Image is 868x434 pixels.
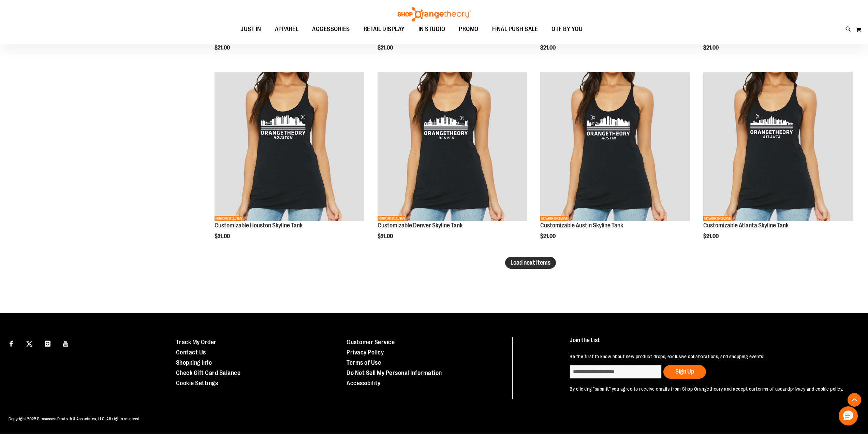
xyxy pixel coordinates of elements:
button: Sign Up [663,365,706,379]
a: PROMO [452,22,485,37]
img: Product image for Customizable Houston Skyline Tank [215,72,364,221]
span: Copyright 2025 Bensussen Deutsch & Associates, LLC. All rights reserved. [9,417,141,421]
img: Product image for Customizable Denver Skyline Tank [378,72,527,221]
a: ACCESSORIES [305,22,357,37]
a: Customizable Atlanta Skyline Tank [703,222,789,229]
a: FINAL PUSH SALE [485,22,545,37]
a: Product image for Customizable Denver Skyline TankNETWORK EXCLUSIVE [378,72,527,222]
span: NETWORK EXCLUSIVE [703,216,732,221]
img: Shop Orangetheory [397,7,472,22]
span: IN STUDIO [418,22,445,37]
span: $21.00 [215,45,231,51]
a: Contact Us [176,349,206,356]
a: Visit our Youtube page [60,337,72,349]
a: Track My Order [176,339,217,346]
img: Product image for Customizable Atlanta Skyline Tank [703,72,853,221]
a: Check Gift Card Balance [176,369,241,376]
button: Load next items [505,257,556,269]
a: JUST IN [234,22,268,37]
a: Shopping Info [176,359,212,366]
a: OTF BY YOU [545,22,589,37]
span: $21.00 [378,45,394,51]
p: By clicking "submit" you agree to receive emails from Shop Orangetheory and accept our and [570,386,849,392]
span: $21.00 [703,45,720,51]
span: $21.00 [540,233,557,239]
a: Customizable Denver Skyline Tank [378,222,462,229]
a: APPAREL [268,22,306,37]
a: IN STUDIO [412,22,452,37]
span: $21.00 [540,45,557,51]
a: Do Not Sell My Personal Information [347,369,442,376]
p: Be the first to know about new product drops, exclusive collaborations, and shopping events! [570,353,849,360]
div: product [537,68,693,257]
span: NETWORK EXCLUSIVE [378,216,406,221]
span: $21.00 [703,233,720,239]
span: APPAREL [275,22,299,37]
div: product [374,68,530,257]
a: RETAIL DISPLAY [357,22,412,37]
img: Product image for Customizable Austin Skyline Tank [540,72,690,221]
a: Customizable Houston Skyline Tank [215,222,303,229]
a: Terms of Use [347,359,381,366]
span: JUST IN [240,22,261,37]
button: Back To Top [848,393,861,407]
a: Customer Service [347,339,395,346]
span: FINAL PUSH SALE [492,22,538,37]
input: enter email [570,365,662,379]
img: Twitter [26,341,32,347]
h4: Join the List [570,337,849,350]
a: Product image for Customizable Austin Skyline TankNETWORK EXCLUSIVE [540,72,690,222]
span: $21.00 [378,233,394,239]
span: Load next items [511,259,550,266]
span: PROMO [459,22,479,37]
a: Visit our Facebook page [5,337,17,349]
a: Product image for Customizable Houston Skyline TankNETWORK EXCLUSIVE [215,72,364,222]
a: Cookie Settings [176,380,218,387]
span: $21.00 [215,233,231,239]
a: Visit our Instagram page [42,337,54,349]
a: privacy and cookie policy. [790,386,843,392]
a: Visit our X page [24,337,35,349]
a: terms of use [756,386,782,392]
span: NETWORK EXCLUSIVE [215,216,243,221]
a: Accessibility [347,380,381,387]
div: product [211,68,367,257]
a: Privacy Policy [347,349,384,356]
span: RETAIL DISPLAY [364,22,405,37]
a: Customizable Austin Skyline Tank [540,222,623,229]
span: ACCESSORIES [312,22,350,37]
a: Product image for Customizable Atlanta Skyline TankNETWORK EXCLUSIVE [703,72,853,222]
span: NETWORK EXCLUSIVE [540,216,569,221]
button: Hello, have a question? Let’s chat. [839,406,858,425]
span: Sign Up [675,368,694,375]
div: product [700,68,856,257]
span: OTF BY YOU [551,22,583,37]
